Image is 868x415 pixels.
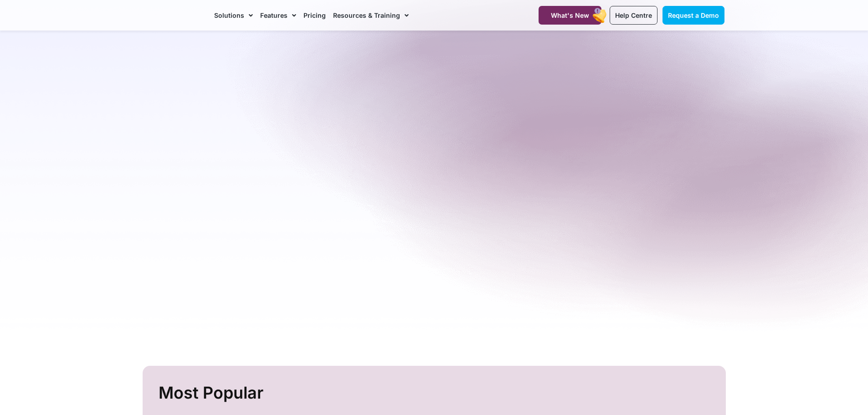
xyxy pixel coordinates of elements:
[610,6,657,25] a: Help Centre
[539,6,601,25] a: What's New
[144,9,205,22] img: CareMaster Logo
[663,6,724,25] a: Request a Demo
[159,379,712,406] h2: Most Popular
[551,11,589,19] span: What's New
[615,11,652,19] span: Help Centre
[668,11,719,19] span: Request a Demo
